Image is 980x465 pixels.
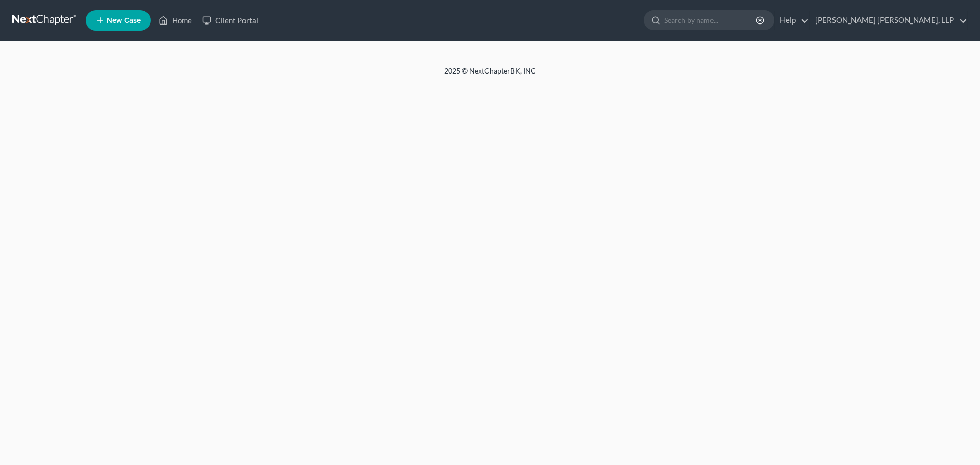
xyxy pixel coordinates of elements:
a: Client Portal [197,11,263,30]
a: Help [775,11,809,30]
a: [PERSON_NAME] [PERSON_NAME], LLP [810,11,967,30]
input: Search by name... [664,11,757,30]
div: 2025 © NextChapterBK, INC [199,66,781,84]
span: New Case [107,17,141,25]
a: Home [154,11,197,30]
